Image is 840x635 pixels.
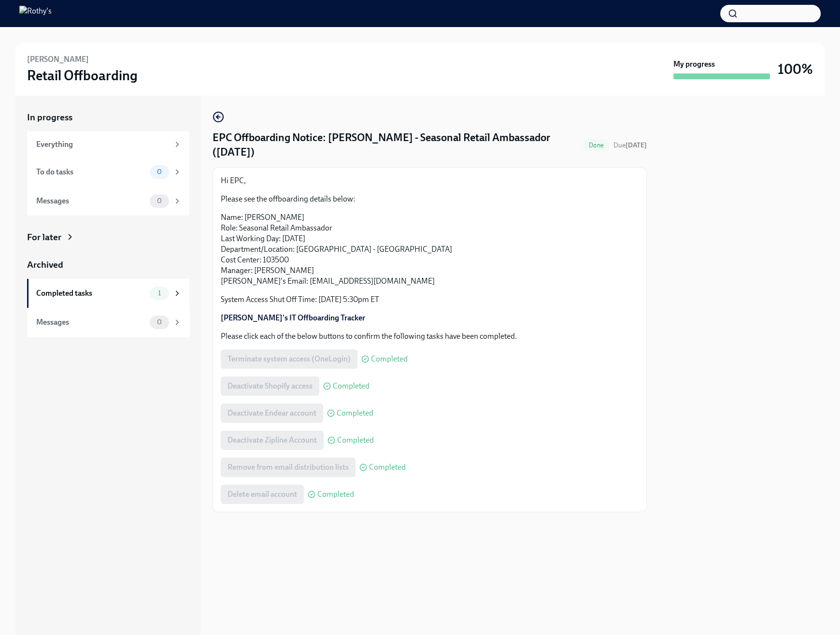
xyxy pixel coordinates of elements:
div: Messages [36,196,146,206]
h6: [PERSON_NAME] [27,54,89,65]
span: 1 [152,289,167,297]
span: Completed [337,409,373,417]
a: Messages0 [27,308,189,337]
a: For later [27,231,189,244]
a: In progress [27,111,189,124]
span: Completed [369,463,406,471]
h3: Retail Offboarding [27,67,138,84]
span: Completed [317,491,354,498]
span: Completed [333,382,370,390]
strong: My progress [673,59,715,70]
div: For later [27,231,61,244]
span: 0 [151,318,168,326]
h4: EPC Offboarding Notice: [PERSON_NAME] - Seasonal Retail Ambassador ([DATE]) [213,130,579,159]
a: Archived [27,259,189,271]
a: [PERSON_NAME]'s IT Offboarding Tracker [221,313,365,322]
a: Everything [27,131,189,158]
p: Hi EPC, [221,175,639,186]
span: Completed [337,436,374,444]
span: 0 [151,197,168,204]
p: Please see the offboarding details below: [221,194,639,204]
span: September 16th, 2025 09:00 [613,141,647,150]
a: Messages0 [27,187,189,216]
a: To do tasks0 [27,158,189,187]
a: Completed tasks1 [27,279,189,308]
span: Done [583,142,610,149]
div: To do tasks [36,167,146,177]
strong: [DATE] [626,141,647,149]
span: Completed [371,355,408,363]
span: Due [613,141,647,149]
p: Name: [PERSON_NAME] Role: Seasonal Retail Ambassador Last Working Day: [DATE] Department/Location... [221,212,639,287]
div: Everything [36,139,169,150]
span: 0 [151,168,168,175]
div: Completed tasks [36,288,146,299]
img: Rothy's [19,6,52,21]
h3: 100% [778,60,813,78]
p: Please click each of the below buttons to confirm the following tasks have been completed. [221,331,639,342]
p: System Access Shut Off Time: [DATE] 5:30pm ET [221,294,639,305]
div: Messages [36,317,146,328]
